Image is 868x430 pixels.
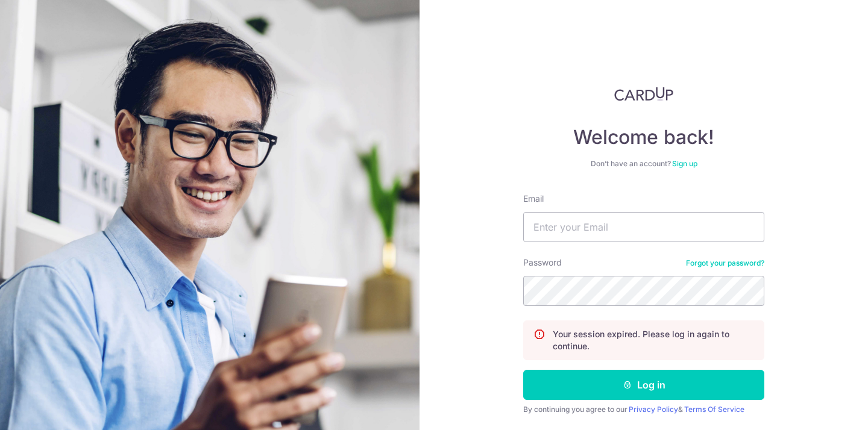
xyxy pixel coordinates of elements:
a: Privacy Policy [629,405,678,414]
a: Forgot your password? [686,258,764,268]
a: Sign up [672,159,697,168]
h4: Welcome back! [523,125,764,149]
input: Enter your Email [523,212,764,242]
div: Don’t have an account? [523,159,764,169]
a: Terms Of Service [684,405,744,414]
img: CardUp Logo [614,87,673,101]
button: Log in [523,370,764,400]
p: Your session expired. Please log in again to continue. [553,328,754,352]
label: Password [523,257,562,269]
div: By continuing you agree to our & [523,405,764,414]
label: Email [523,193,544,205]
